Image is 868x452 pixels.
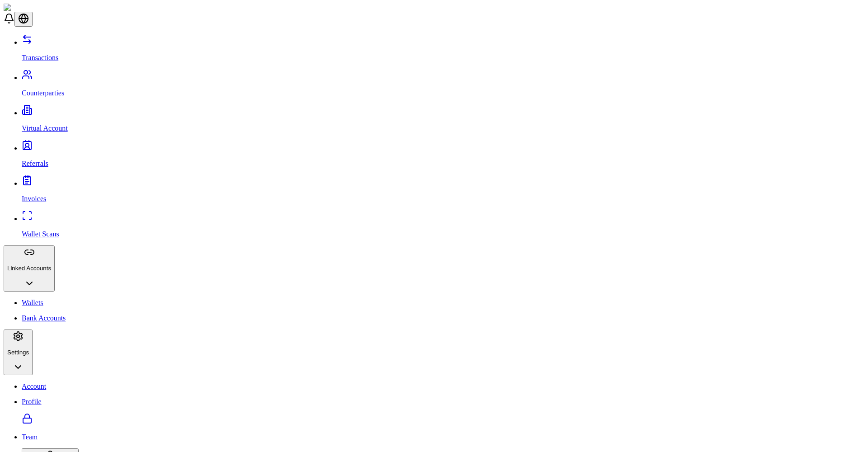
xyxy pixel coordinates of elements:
[22,433,864,441] a: Team
[22,38,864,62] a: Transactions
[22,314,864,322] a: Bank Accounts
[22,215,864,238] a: Wallet Scans
[22,382,864,391] a: Account
[22,195,864,203] p: Invoices
[22,230,864,238] p: Wallet Scans
[22,398,864,425] a: Profile
[22,74,864,97] a: Counterparties
[22,144,864,168] a: Referrals
[7,265,51,272] p: Linked Accounts
[22,89,864,97] p: Counterparties
[22,124,864,132] p: Virtual Account
[22,179,864,203] a: Invoices
[4,4,57,12] img: ShieldPay Logo
[22,109,864,132] a: Virtual Account
[4,330,33,376] button: Settings
[22,398,864,406] p: Profile
[7,349,29,356] p: Settings
[4,245,55,292] button: Linked Accounts
[22,299,864,307] a: Wallets
[22,54,864,62] p: Transactions
[22,160,864,168] p: Referrals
